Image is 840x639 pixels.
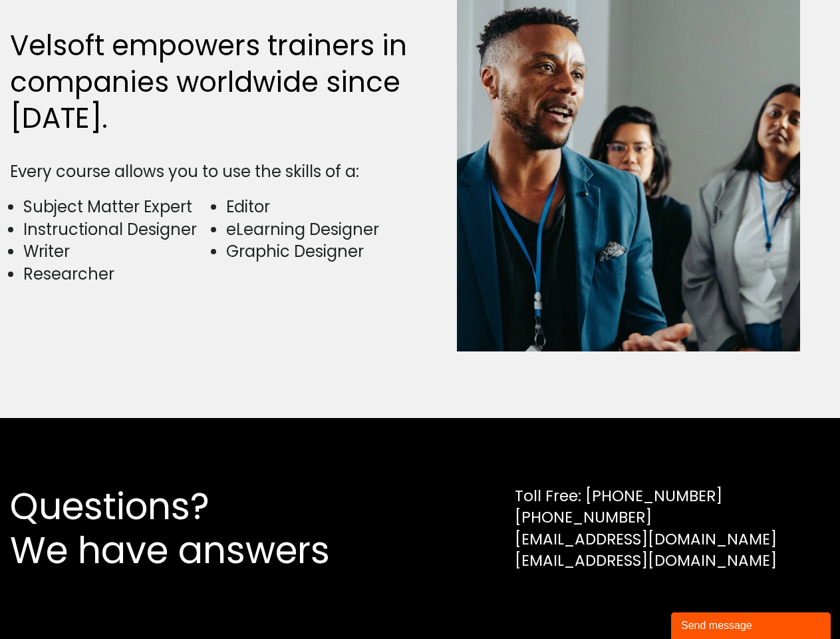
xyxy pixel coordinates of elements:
[10,485,378,572] h2: Questions? We have answers
[226,196,413,218] li: Editor
[10,160,414,183] div: Every course allows you to use the skills of a:
[23,263,210,286] li: Researcher
[226,240,413,263] li: Graphic Designer
[10,28,414,137] h2: Velsoft empowers trainers in companies worldwide since [DATE].
[515,485,777,571] div: Toll Free: [PHONE_NUMBER] [PHONE_NUMBER] [EMAIL_ADDRESS][DOMAIN_NAME] [EMAIL_ADDRESS][DOMAIN_NAME]
[671,610,833,639] iframe: chat widget
[23,218,210,241] li: Instructional Designer
[226,218,413,241] li: eLearning Designer
[23,240,210,263] li: Writer
[23,196,210,218] li: Subject Matter Expert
